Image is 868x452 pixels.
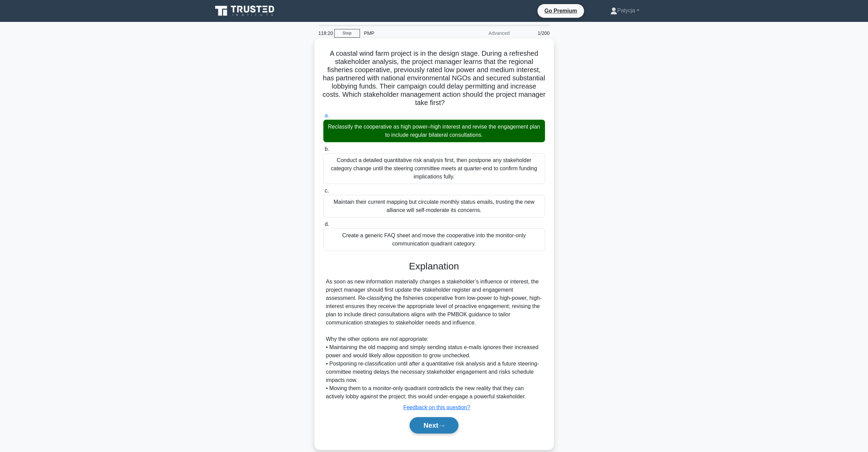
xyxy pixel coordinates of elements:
span: b. [325,146,329,152]
div: Create a generic FAQ sheet and move the cooperative into the monitor-only communication quadrant ... [323,228,545,251]
span: a. [325,112,329,118]
div: As soon as new information materially changes a stakeholder’s influence or interest, the project ... [326,278,542,401]
div: PMP [360,26,454,40]
a: Go Premium [540,6,581,15]
div: 1/200 [514,26,554,40]
div: Reclassify the cooperative as high power–high interest and revise the engagement plan to include ... [323,120,545,142]
h3: Explanation [327,261,541,272]
h5: A coastal wind farm project is in the design stage. During a refreshed stakeholder analysis, the ... [323,49,546,107]
div: Conduct a detailed quantitative risk analysis first, then postpone any stakeholder category chang... [323,153,545,184]
a: Feedback on this question? [403,404,470,410]
div: Advanced [454,26,514,40]
a: Stop [334,29,360,38]
a: Patycja [594,4,656,17]
div: 118:20 [314,26,334,40]
span: d. [325,221,329,227]
span: c. [325,188,329,194]
button: Next [410,417,458,434]
div: Maintain their current mapping but circulate monthly status emails, trusting the new alliance wil... [323,195,545,217]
